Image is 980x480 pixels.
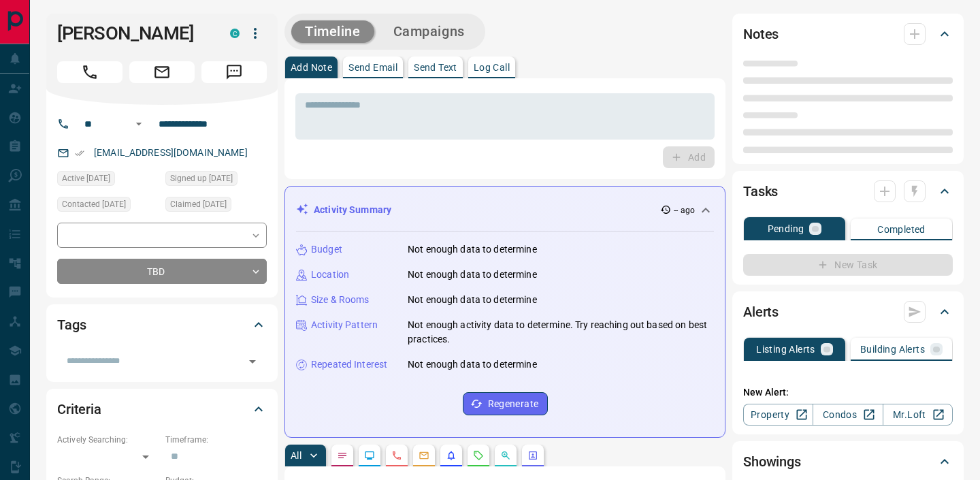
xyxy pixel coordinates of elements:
button: Timeline [291,20,374,43]
div: Criteria [57,393,267,426]
button: Campaigns [380,20,478,43]
div: Activity Summary-- ago [296,197,714,223]
p: Pending [768,224,804,234]
p: Log Call [474,63,510,72]
svg: Lead Browsing Activity [364,450,375,461]
p: Activity Pattern [311,318,378,332]
a: Condos [813,404,883,426]
p: All [291,451,301,460]
p: Not enough data to determine [408,242,537,257]
p: Add Note [291,63,332,72]
p: Not enough data to determine [408,268,537,282]
h1: [PERSON_NAME] [57,22,210,44]
p: Repeated Interest [311,357,387,372]
span: Message [201,61,267,83]
span: Claimed [DATE] [170,197,227,211]
div: Notes [743,18,953,50]
svg: Requests [473,450,484,461]
p: Activity Summary [314,203,391,217]
div: Tasks [743,175,953,208]
button: Regenerate [463,392,548,415]
h2: Tags [57,314,86,336]
a: Mr.Loft [883,404,953,426]
div: Sun Aug 10 2025 [165,197,267,216]
p: Send Email [348,63,397,72]
a: Property [743,404,813,426]
p: Location [311,268,349,282]
button: Open [243,352,262,371]
h2: Showings [743,451,801,473]
button: Open [131,116,147,132]
div: Sat Aug 09 2025 [57,171,159,190]
p: Not enough data to determine [408,357,537,372]
p: Not enough activity data to determine. Try reaching out based on best practices. [408,318,714,347]
div: Sat Aug 09 2025 [165,171,267,190]
h2: Criteria [57,398,101,420]
p: Send Text [414,63,457,72]
svg: Opportunities [500,450,511,461]
svg: Emails [419,450,429,461]
p: Building Alerts [860,345,925,354]
p: Listing Alerts [756,345,815,354]
div: condos.ca [230,29,240,38]
span: Email [129,61,195,83]
div: Tags [57,308,267,341]
p: Not enough data to determine [408,293,537,307]
h2: Alerts [743,301,779,323]
span: Active [DATE] [62,172,110,185]
div: Showings [743,445,953,478]
p: Timeframe: [165,434,267,446]
a: [EMAIL_ADDRESS][DOMAIN_NAME] [94,147,248,158]
p: Actively Searching: [57,434,159,446]
div: Alerts [743,295,953,328]
svg: Email Verified [75,148,84,158]
p: Size & Rooms [311,293,370,307]
h2: Tasks [743,180,778,202]
svg: Listing Alerts [446,450,457,461]
p: Budget [311,242,342,257]
span: Contacted [DATE] [62,197,126,211]
h2: Notes [743,23,779,45]
span: Signed up [DATE] [170,172,233,185]
p: Completed [877,225,926,234]
div: Sun Aug 10 2025 [57,197,159,216]
span: Call [57,61,122,83]
div: TBD [57,259,267,284]
svg: Agent Actions [527,450,538,461]
svg: Notes [337,450,348,461]
p: New Alert: [743,385,953,400]
p: -- ago [674,204,695,217]
svg: Calls [391,450,402,461]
